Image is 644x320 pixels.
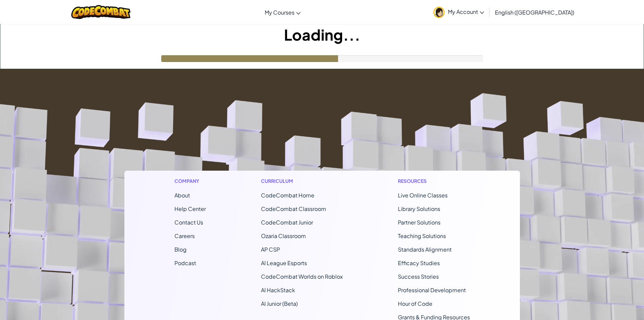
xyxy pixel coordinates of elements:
span: English ([GEOGRAPHIC_DATA]) [495,9,574,16]
a: English ([GEOGRAPHIC_DATA]) [492,3,578,21]
a: Help Center [174,205,206,212]
span: CodeCombat Home [261,192,314,199]
a: Partner Solutions [398,219,440,226]
a: CodeCombat Worlds on Roblox [261,273,343,280]
a: CodeCombat Classroom [261,205,326,212]
a: Professional Development [398,286,466,294]
a: AI League Esports [261,259,307,266]
a: My Account [430,1,487,23]
a: Podcast [174,259,196,266]
img: avatar [433,7,445,18]
a: AI Junior (Beta) [261,300,298,307]
a: AP CSP [261,246,280,253]
a: Library Solutions [398,205,440,212]
a: Ozaria Classroom [261,232,306,239]
span: My Account [448,8,484,15]
a: Careers [174,232,195,239]
h1: Resources [398,177,470,185]
h1: Company [174,177,206,185]
a: Live Online Classes [398,192,448,199]
img: CodeCombat logo [71,5,130,19]
a: CodeCombat Junior [261,219,313,226]
a: AI HackStack [261,286,295,294]
a: Blog [174,246,187,253]
a: Hour of Code [398,300,432,307]
a: Success Stories [398,273,439,280]
a: Standards Alignment [398,246,452,253]
a: About [174,192,190,199]
h1: Loading... [0,24,644,45]
a: Efficacy Studies [398,259,440,266]
h1: Curriculum [261,177,343,185]
a: My Courses [261,3,304,21]
span: Contact Us [174,219,203,226]
span: My Courses [265,9,294,16]
a: Teaching Solutions [398,232,446,239]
